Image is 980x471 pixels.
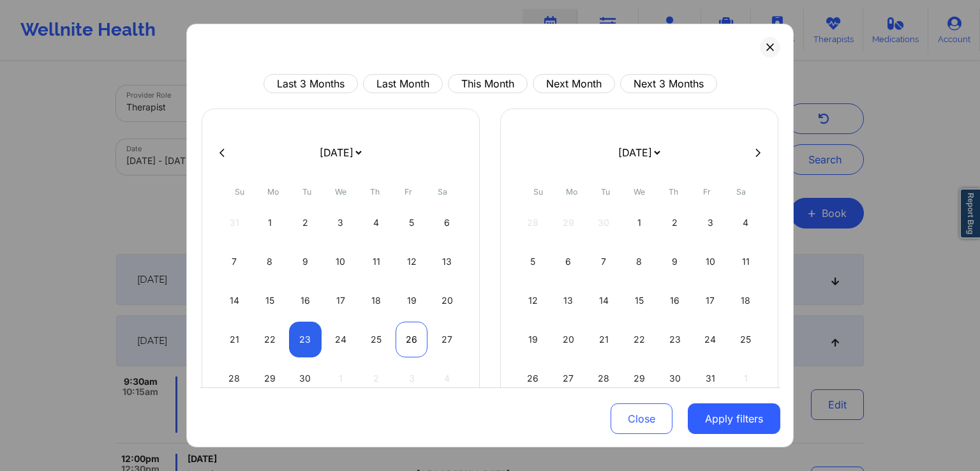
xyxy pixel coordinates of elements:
div: Fri Oct 31 2025 [694,361,727,396]
div: Mon Sep 01 2025 [254,205,286,241]
div: Wed Oct 15 2025 [623,283,656,318]
button: Next Month [533,74,615,93]
div: Tue Sep 02 2025 [289,205,322,241]
div: Sat Oct 11 2025 [729,244,762,280]
div: Sat Sep 20 2025 [431,283,463,318]
div: Mon Sep 22 2025 [254,322,286,357]
div: Fri Sep 05 2025 [396,205,428,241]
div: Wed Oct 08 2025 [623,244,656,280]
button: Next 3 Months [620,74,717,93]
div: Wed Oct 22 2025 [623,322,656,357]
div: Sun Oct 05 2025 [517,244,549,280]
div: Mon Sep 15 2025 [254,283,286,318]
div: Mon Oct 13 2025 [553,283,585,318]
div: Tue Sep 09 2025 [289,244,322,280]
div: Mon Sep 29 2025 [254,361,286,396]
div: Thu Sep 04 2025 [360,205,392,241]
div: Sat Sep 13 2025 [431,244,463,280]
div: Sat Oct 04 2025 [729,205,762,241]
abbr: Wednesday [335,187,346,197]
button: This Month [448,74,528,93]
div: Tue Oct 21 2025 [588,322,620,357]
button: Last Month [363,74,443,93]
div: Thu Sep 18 2025 [360,283,392,318]
div: Fri Sep 19 2025 [396,283,428,318]
div: Sun Oct 19 2025 [517,322,549,357]
abbr: Saturday [736,187,746,197]
div: Fri Sep 12 2025 [396,244,428,280]
div: Fri Oct 03 2025 [694,205,727,241]
button: Close [611,403,672,434]
abbr: Friday [703,187,711,197]
div: Fri Oct 24 2025 [694,322,727,357]
abbr: Tuesday [601,187,610,197]
abbr: Friday [405,187,412,197]
button: Last 3 Months [264,74,358,93]
div: Sun Sep 28 2025 [218,361,251,396]
div: Wed Sep 24 2025 [325,322,357,357]
abbr: Monday [566,187,577,197]
div: Sat Oct 25 2025 [729,322,762,357]
div: Sun Sep 07 2025 [218,244,251,280]
div: Mon Oct 06 2025 [553,244,585,280]
div: Thu Oct 23 2025 [658,322,691,357]
abbr: Wednesday [634,187,645,197]
div: Fri Sep 26 2025 [396,322,428,357]
abbr: Sunday [235,187,244,197]
div: Wed Sep 10 2025 [325,244,357,280]
div: Sat Sep 27 2025 [431,322,463,357]
div: Wed Sep 17 2025 [325,283,357,318]
div: Thu Oct 09 2025 [658,244,691,280]
div: Thu Oct 16 2025 [658,283,691,318]
div: Fri Oct 10 2025 [694,244,727,280]
div: Thu Sep 11 2025 [360,244,392,280]
div: Thu Oct 02 2025 [658,205,691,241]
abbr: Saturday [438,187,447,197]
abbr: Tuesday [302,187,311,197]
div: Tue Sep 16 2025 [289,283,322,318]
div: Thu Oct 30 2025 [658,361,691,396]
div: Tue Oct 07 2025 [588,244,620,280]
abbr: Thursday [669,187,678,197]
div: Mon Sep 08 2025 [254,244,286,280]
div: Sun Sep 14 2025 [218,283,251,318]
div: Sun Sep 21 2025 [218,322,251,357]
div: Sat Oct 18 2025 [729,283,762,318]
div: Wed Sep 03 2025 [325,205,357,241]
div: Mon Oct 27 2025 [553,361,585,396]
abbr: Thursday [370,187,380,197]
div: Tue Oct 28 2025 [588,361,620,396]
div: Sat Sep 06 2025 [431,205,463,241]
button: Apply filters [688,403,780,434]
div: Thu Sep 25 2025 [360,322,392,357]
div: Tue Sep 23 2025 [289,322,322,357]
div: Mon Oct 20 2025 [553,322,585,357]
div: Tue Sep 30 2025 [289,361,322,396]
div: Tue Oct 14 2025 [588,283,620,318]
div: Wed Oct 29 2025 [623,361,656,396]
abbr: Sunday [533,187,543,197]
div: Sun Oct 12 2025 [517,283,549,318]
abbr: Monday [267,187,279,197]
div: Fri Oct 17 2025 [694,283,727,318]
div: Sun Oct 26 2025 [517,361,549,396]
div: Wed Oct 01 2025 [623,205,656,241]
